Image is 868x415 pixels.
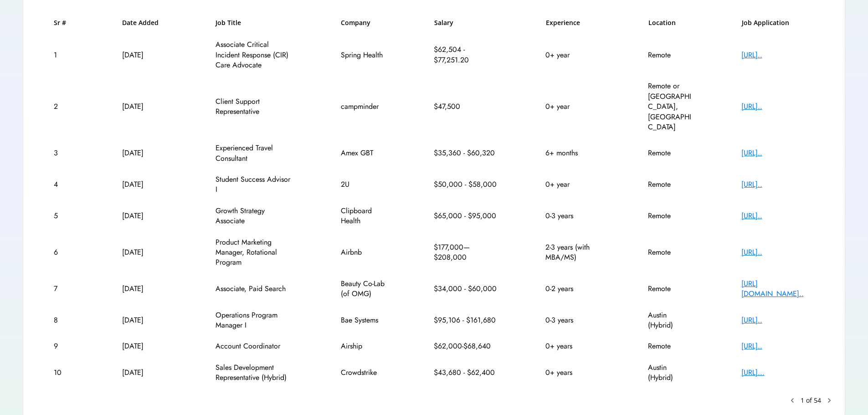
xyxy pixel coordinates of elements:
div: Amex GBT [341,148,386,158]
div: [URL].. [741,102,814,112]
div: $177,000—$208,000 [434,242,498,263]
div: 0-3 years [545,211,600,221]
div: 8 [54,315,74,325]
h6: Company [341,18,386,27]
div: [DATE] [122,315,168,325]
div: [URL].. [741,247,814,257]
div: Remote [648,247,693,257]
div: 2-3 years (with MBA/MS) [545,242,600,263]
div: Operations Program Manager I [216,310,293,331]
div: Airship [341,341,386,351]
div: $43,680 - $62,400 [434,368,498,378]
div: [URL]... [741,368,814,378]
div: $95,106 - $161,680 [434,315,498,325]
div: 1 [54,50,74,60]
div: Crowdstrike [341,368,386,378]
div: $34,000 - $60,000 [434,284,498,294]
div: Austin (Hybrid) [648,363,693,383]
div: [DATE] [122,148,168,158]
div: $62,000-$68,640 [434,341,498,351]
div: [DATE] [122,247,168,257]
div: Remote [648,284,693,294]
div: [DATE] [122,50,168,60]
div: 5 [54,211,74,221]
div: 9 [54,341,74,351]
div: Bae Systems [341,315,386,325]
div: Sales Development Representative (Hybrid) [216,363,293,383]
div: Account Coordinator [216,341,293,351]
div: Remote [648,211,693,221]
div: [URL].. [741,179,814,190]
div: 3 [54,148,74,158]
div: Airbnb [341,247,386,257]
h6: Location [648,18,694,27]
div: 0-3 years [545,315,600,325]
div: Spring Health [341,50,386,60]
div: [URL].. [741,211,814,221]
div: [DATE] [122,179,168,190]
div: Associate Critical Incident Response (CIR) Care Advocate [216,40,293,70]
div: [DATE] [122,368,168,378]
div: Client Support Representative [216,97,293,117]
div: Student Success Advisor I [216,174,293,195]
div: [URL][DOMAIN_NAME].. [741,279,814,299]
div: [URL].. [741,341,814,351]
div: $62,504 - $77,251.20 [434,45,498,65]
div: $47,500 [434,102,498,112]
div: $65,000 - $95,000 [434,211,498,221]
div: Remote [648,179,693,190]
h6: Job Application [742,18,815,27]
div: [URL].. [741,315,814,325]
div: [DATE] [122,102,168,112]
div: [DATE] [122,341,168,351]
div: Remote or [GEOGRAPHIC_DATA],[GEOGRAPHIC_DATA] [648,81,693,132]
h6: Experience [546,18,601,27]
div: 0-2 years [545,284,600,294]
div: Austin (Hybrid) [648,310,693,331]
div: 0+ year [545,102,600,112]
div: Beauty Co-Lab (of OMG) [341,279,386,299]
div: Remote [648,50,693,60]
div: Remote [648,148,693,158]
div: [DATE] [122,284,168,294]
div: Clipboard Health [341,206,386,226]
div: Growth Strategy Associate [216,206,293,226]
div: $35,360 - $60,320 [434,148,498,158]
div: 2U [341,179,386,190]
div: campminder [341,102,386,112]
div: 4 [54,179,74,190]
div: Remote [648,341,693,351]
div: 1 of 54 [801,396,821,405]
div: 10 [54,368,74,378]
button: keyboard_arrow_left [788,396,797,405]
h6: Salary [434,18,498,27]
div: 6 [54,247,74,257]
div: 0+ years [545,368,600,378]
h6: Sr # [54,18,74,27]
div: Associate, Paid Search [216,284,293,294]
div: [DATE] [122,211,168,221]
div: $50,000 - $58,000 [434,179,498,190]
div: 6+ months [545,148,600,158]
h6: Job Title [216,18,241,27]
div: 0+ year [545,50,600,60]
div: 7 [54,284,74,294]
div: [URL].. [741,50,814,60]
div: 0+ years [545,341,600,351]
div: Experienced Travel Consultant [216,143,293,164]
h6: Date Added [122,18,168,27]
button: chevron_right [825,396,834,405]
div: [URL].. [741,148,814,158]
div: 2 [54,102,74,112]
div: Product Marketing Manager, Rotational Program [216,237,293,268]
div: 0+ year [545,179,600,190]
